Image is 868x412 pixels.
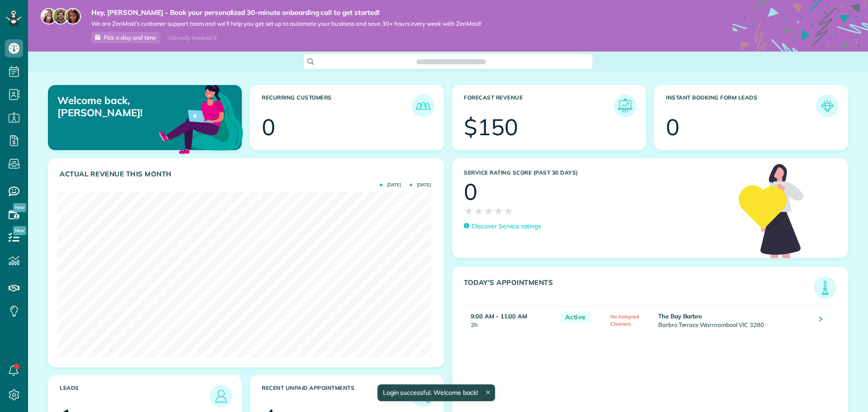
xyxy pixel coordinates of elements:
[464,95,614,117] h3: Forecast Revenue
[91,8,481,17] strong: Hey, [PERSON_NAME] - Book your personalized 30-minute onboarding call to get started!
[410,183,431,187] span: [DATE]
[91,32,160,43] a: Pick a day and time
[464,180,477,203] div: 0
[464,222,541,231] a: Discover Service ratings
[41,8,57,24] img: maria-72a9807cf96188c08ef61303f053569d2e2a8a1cde33d635c8a3ac13582a053d.jpg
[212,387,230,405] img: icon_leads-1bed01f49abd5b7fead27621c3d59655bb73ed531f8eeb49469d10e621d6b896.png
[377,384,495,401] div: Login successful. Welcome back!
[464,203,474,219] span: ★
[656,306,813,334] td: Barbro Terrace Warrnambool VIC 3280
[13,203,26,212] span: New
[157,75,245,162] img: dashboard_welcome-42a62b7d889689a78055ac9021e634bf52bae3f8056760290aed330b23ab8690.png
[561,312,590,323] span: Active
[464,116,518,138] div: $150
[818,97,836,115] img: icon_form_leads-04211a6a04a5b2264e4ee56bc0799ec3eb69b7e499cbb523a139df1d13a81ae0.png
[504,203,514,219] span: ★
[65,8,81,24] img: michelle-19f622bdf1676172e81f8f8fba1fb50e276960ebfe0243fe18214015130c80e4.jpg
[484,203,494,219] span: ★
[616,97,634,115] img: icon_forecast_revenue-8c13a41c7ed35a8dcfafea3cbb826a0462acb37728057bba2d056411b612bbbe.png
[472,222,541,231] p: Discover Service ratings
[666,95,816,117] h3: Instant Booking Form Leads
[474,203,484,219] span: ★
[104,34,156,41] span: Pick a day and time
[666,116,679,138] div: 0
[610,313,639,327] span: No Assigned Cleaners
[262,385,412,407] h3: Recent unpaid appointments
[91,20,481,28] span: We are ZenMaid’s customer support team and we’ll help you get set up to automate your business an...
[57,95,180,118] p: Welcome back, [PERSON_NAME]!
[816,279,834,297] img: icon_todays_appointments-901f7ab196bb0bea1936b74009e4eb5ffbc2d2711fa7634e0d609ed5ef32b18b.png
[658,313,702,320] strong: The Bay Barbro
[471,313,527,320] strong: 9:00 AM - 11:00 AM
[52,8,69,24] img: jorge-587dff0eeaa6aab1f244e6dc62b8924c3b6ad411094392a53c71c6c4a576187d.jpg
[380,183,401,187] span: [DATE]
[162,32,222,43] div: I already booked it
[494,203,504,219] span: ★
[262,116,275,138] div: 0
[13,226,26,235] span: New
[60,385,210,407] h3: Leads
[425,57,476,66] span: Search ZenMaid…
[464,306,556,334] td: 2h
[262,95,412,117] h3: Recurring Customers
[414,97,432,115] img: icon_recurring_customers-cf858462ba22bcd05b5a5880d41d6543d210077de5bb9ebc9590e49fd87d84ed.png
[60,170,434,178] h3: Actual Revenue this month
[464,170,730,176] h3: Service Rating score (past 30 days)
[464,279,814,299] h3: Today's Appointments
